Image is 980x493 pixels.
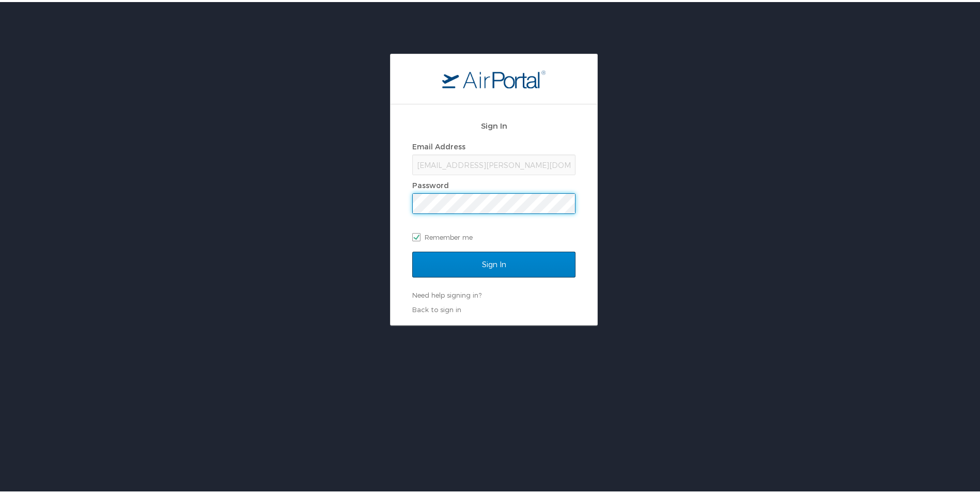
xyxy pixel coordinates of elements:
label: Remember me [412,227,575,243]
label: Email Address [412,140,465,149]
label: Password [412,179,449,188]
a: Back to sign in [412,303,461,312]
input: Sign In [412,250,575,275]
a: Need help signing in? [412,289,481,297]
img: logo [442,68,546,86]
h2: Sign In [412,118,575,130]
